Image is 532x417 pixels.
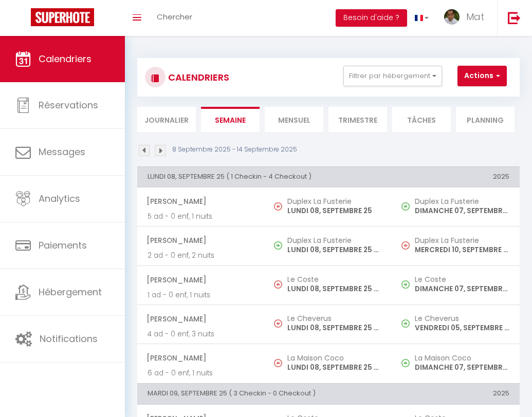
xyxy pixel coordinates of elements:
[137,107,196,132] li: Journalier
[39,239,87,252] span: Paiements
[444,9,460,25] img: ...
[401,319,410,328] img: NO IMAGE
[287,323,382,333] p: LUNDI 08, SEPTEMBRE 25 - 10:00
[343,66,442,86] button: Filtrer par hébergement
[415,236,509,244] h5: Duplex La Fusterie
[274,359,282,367] img: NO IMAGE
[287,314,382,323] h5: Le Cheverus
[401,280,410,289] img: NO IMAGE
[415,314,509,323] h5: Le Cheverus
[415,354,509,362] h5: La Maison Coco
[287,275,382,283] h5: Le Coste
[392,107,451,132] li: Tâches
[415,197,509,205] h5: Duplex La Fusterie
[401,241,410,250] img: NO IMAGE
[287,197,382,205] h5: Duplex La Fusterie
[457,66,507,86] button: Actions
[146,192,254,211] span: [PERSON_NAME]
[166,66,229,89] h3: CALENDRIERS
[157,11,192,22] span: Chercher
[148,368,254,378] p: 6 ad - 0 enf, 1 nuits
[201,107,260,132] li: Semaine
[392,166,520,187] th: 2025
[31,8,94,26] img: Super Booking
[146,348,254,368] span: [PERSON_NAME]
[287,236,382,244] h5: Duplex La Fusterie
[328,107,387,132] li: Trimestre
[336,9,407,27] button: Besoin d'aide ?
[137,166,392,187] th: LUNDI 08, SEPTEMBRE 25 ( 1 Checkin - 4 Checkout )
[40,332,98,345] span: Notifications
[8,4,39,35] button: Ouvrir le widget de chat LiveChat
[148,211,254,222] p: 5 ad - 0 enf, 1 nuits
[274,319,282,328] img: NO IMAGE
[287,244,382,255] p: LUNDI 08, SEPTEMBRE 25 - 17:00
[508,11,521,24] img: logout
[287,283,382,294] p: LUNDI 08, SEPTEMBRE 25 - 10:00
[415,362,509,373] p: DIMANCHE 07, SEPTEMBRE 25 - 17:00
[401,359,410,367] img: NO IMAGE
[148,329,254,339] p: 4 ad - 0 enf, 3 nuits
[148,290,254,300] p: 1 ad - 0 enf, 1 nuits
[137,384,392,404] th: MARDI 09, SEPTEMBRE 25 ( 3 Checkin - 0 Checkout )
[146,270,254,290] span: [PERSON_NAME]
[415,283,509,294] p: DIMANCHE 07, SEPTEMBRE 25 - 19:00
[466,10,484,23] span: Mat
[287,205,382,216] p: LUNDI 08, SEPTEMBRE 25
[415,244,509,255] p: MERCREDI 10, SEPTEMBRE 25 - 09:00
[274,202,282,211] img: NO IMAGE
[265,107,323,132] li: Mensuel
[415,323,509,333] p: VENDREDI 05, SEPTEMBRE 25 - 17:00
[146,309,254,329] span: [PERSON_NAME]
[287,362,382,373] p: LUNDI 08, SEPTEMBRE 25 - 10:00
[415,205,509,216] p: DIMANCHE 07, SEPTEMBRE 25
[39,145,85,158] span: Messages
[392,384,520,404] th: 2025
[287,354,382,362] h5: La Maison Coco
[401,202,410,211] img: NO IMAGE
[39,192,80,205] span: Analytics
[146,231,254,250] span: [PERSON_NAME]
[39,286,102,298] span: Hébergement
[39,52,91,65] span: Calendriers
[456,107,515,132] li: Planning
[415,275,509,283] h5: Le Coste
[274,280,282,289] img: NO IMAGE
[148,250,254,261] p: 2 ad - 0 enf, 2 nuits
[39,99,98,111] span: Réservations
[172,145,297,155] p: 8 Septembre 2025 - 14 Septembre 2025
